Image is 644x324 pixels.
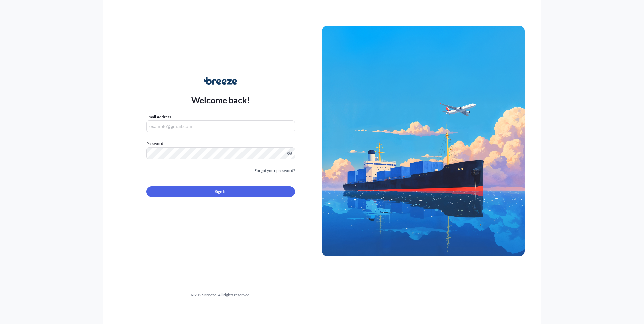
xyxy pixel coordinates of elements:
[146,114,171,120] label: Email Address
[119,292,322,298] div: © 2025 Breeze. All rights reserved.
[215,188,227,195] span: Sign In
[287,151,292,156] button: Show password
[146,120,295,132] input: example@gmail.com
[146,186,295,197] button: Sign In
[191,95,250,105] p: Welcome back!
[254,167,295,174] a: Forgot your password?
[146,140,295,147] label: Password
[322,26,525,256] img: Ship illustration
